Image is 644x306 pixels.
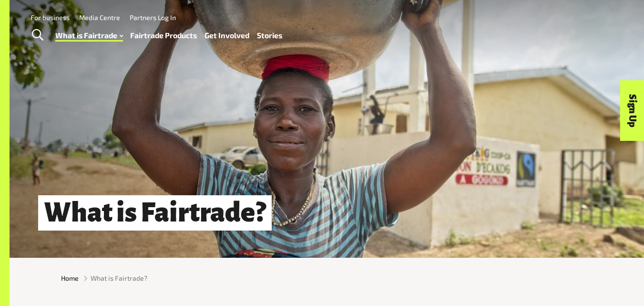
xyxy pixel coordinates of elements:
a: Toggle Search [26,23,49,47]
a: Get Involved [204,29,249,42]
h1: What is Fairtrade? [38,195,272,230]
a: Media Centre [79,13,120,21]
span: What is Fairtrade? [91,273,147,283]
a: For business [31,13,70,21]
a: What is Fairtrade [55,29,123,42]
img: Fairtrade Australia New Zealand logo [581,12,617,52]
a: Fairtrade Products [130,29,197,42]
a: Stories [257,29,282,42]
a: Partners Log In [130,13,176,21]
a: Home [61,273,79,283]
